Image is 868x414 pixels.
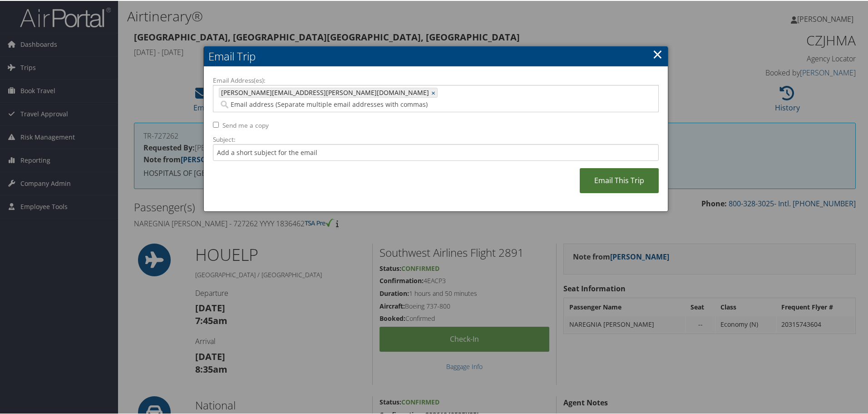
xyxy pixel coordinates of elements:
a: × [652,44,663,62]
a: × [431,87,437,96]
label: Subject: [213,134,659,143]
label: Send me a copy [222,120,269,129]
span: [PERSON_NAME][EMAIL_ADDRESS][PERSON_NAME][DOMAIN_NAME] [219,87,429,96]
input: Email address (Separate multiple email addresses with commas) [219,99,532,108]
a: Email This Trip [580,167,659,192]
label: Email Address(es): [213,75,659,84]
input: Add a short subject for the email [213,143,659,160]
h2: Email Trip [204,45,668,65]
